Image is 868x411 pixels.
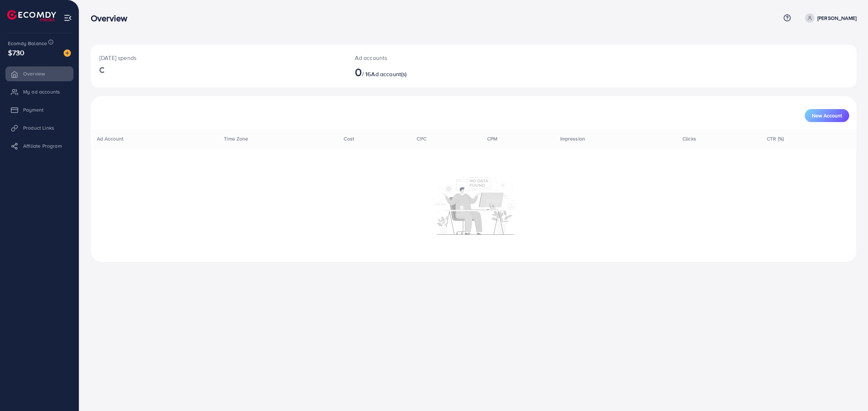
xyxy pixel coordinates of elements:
[802,13,856,23] a: [PERSON_NAME]
[8,40,47,47] span: Ecomdy Balance
[355,64,362,80] span: 0
[355,53,529,62] p: Ad accounts
[355,65,529,79] h2: / 16
[812,113,842,118] span: New Account
[8,47,25,58] span: $730
[64,14,72,22] img: menu
[64,49,71,57] img: image
[371,70,407,78] span: Ad account(s)
[805,109,849,122] button: New Account
[99,53,337,62] p: [DATE] spends
[91,13,133,23] h3: Overview
[7,10,56,21] img: logo
[817,14,856,22] p: [PERSON_NAME]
